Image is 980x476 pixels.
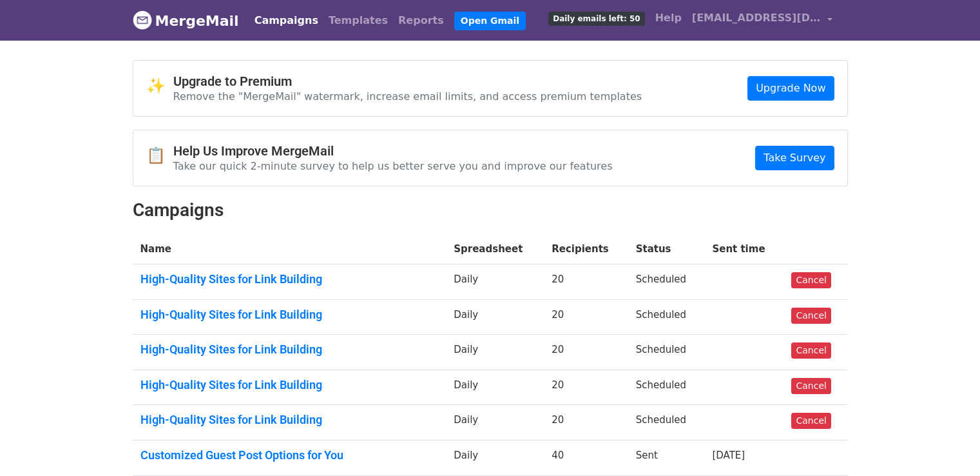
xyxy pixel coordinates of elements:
[628,264,705,300] td: Scheduled
[687,5,838,35] a: [EMAIL_ADDRESS][DOMAIN_NAME]
[747,76,834,101] a: Upgrade Now
[544,370,628,405] td: 20
[446,299,544,335] td: Daily
[173,143,613,159] h4: Help Us Improve MergeMail
[446,405,544,441] td: Daily
[544,234,628,264] th: Recipients
[323,8,393,34] a: Templates
[791,308,831,324] a: Cancel
[628,405,705,441] td: Scheduled
[791,342,831,359] a: Cancel
[173,159,613,173] p: Take our quick 2-minute survey to help us better serve you and improve our features
[712,450,745,461] a: [DATE]
[543,5,649,31] a: Daily emails left: 50
[133,10,152,30] img: MergeMail logo
[544,335,628,370] td: 20
[140,342,439,357] a: High-Quality Sites for Link Building
[249,8,323,34] a: Campaigns
[140,378,439,392] a: High-Quality Sites for Link Building
[692,10,821,26] span: [EMAIL_ADDRESS][DOMAIN_NAME]
[140,413,439,427] a: High-Quality Sites for Link Building
[755,146,834,170] a: Take Survey
[446,335,544,370] td: Daily
[548,12,644,26] span: Daily emails left: 50
[791,272,831,288] a: Cancel
[446,264,544,300] td: Daily
[146,146,173,165] span: 📋
[791,413,831,429] a: Cancel
[791,378,831,394] a: Cancel
[704,234,783,264] th: Sent time
[133,7,239,34] a: MergeMail
[544,405,628,441] td: 20
[173,90,642,103] p: Remove the "MergeMail" watermark, increase email limits, and access premium templates
[140,308,439,322] a: High-Quality Sites for Link Building
[628,234,705,264] th: Status
[133,199,848,221] h2: Campaigns
[173,74,642,89] h4: Upgrade to Premium
[628,335,705,370] td: Scheduled
[628,370,705,405] td: Scheduled
[140,272,439,286] a: High-Quality Sites for Link Building
[544,441,628,476] td: 40
[140,448,439,462] a: Customized Guest Post Options for You
[393,8,449,34] a: Reports
[628,441,705,476] td: Sent
[133,234,447,264] th: Name
[446,441,544,476] td: Daily
[454,12,526,30] a: Open Gmail
[544,299,628,335] td: 20
[146,77,173,95] span: ✨
[650,5,687,31] a: Help
[544,264,628,300] td: 20
[628,299,705,335] td: Scheduled
[446,234,544,264] th: Spreadsheet
[446,370,544,405] td: Daily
